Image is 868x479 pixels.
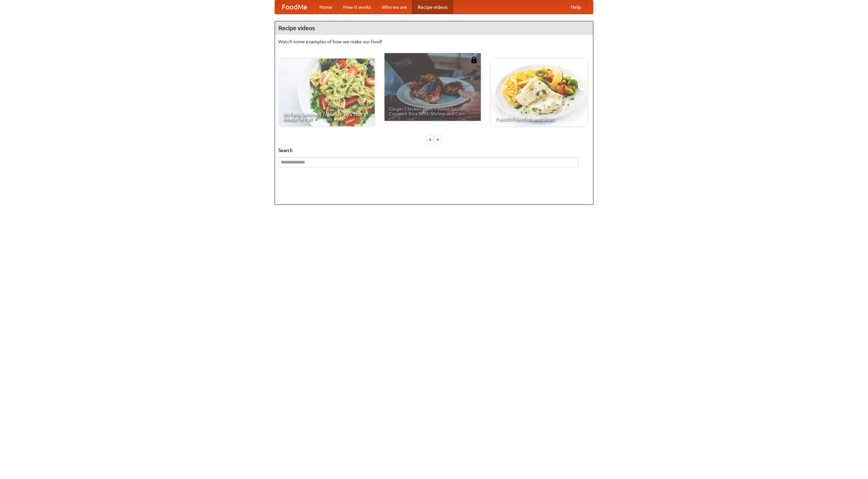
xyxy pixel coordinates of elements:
[412,0,453,14] a: Recipe videos
[278,147,590,154] h5: Search
[496,117,583,122] span: French Fries Fish and Chips
[314,0,338,14] a: Home
[278,38,590,45] p: Watch some examples of how we make our food!
[275,21,593,35] h4: Recipe videos
[427,135,433,144] div: «
[491,59,587,126] a: French Fries Fish and Chips
[283,112,370,122] span: An Easy, Summery Tomato Pasta That's Ready for Fall
[376,0,412,14] a: Who we are
[275,0,314,14] a: FoodMe
[435,135,441,144] div: »
[338,0,376,14] a: How it works
[565,0,586,14] a: Help
[471,57,477,63] img: 483408.png
[278,59,375,126] a: An Easy, Summery Tomato Pasta That's Ready for Fall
